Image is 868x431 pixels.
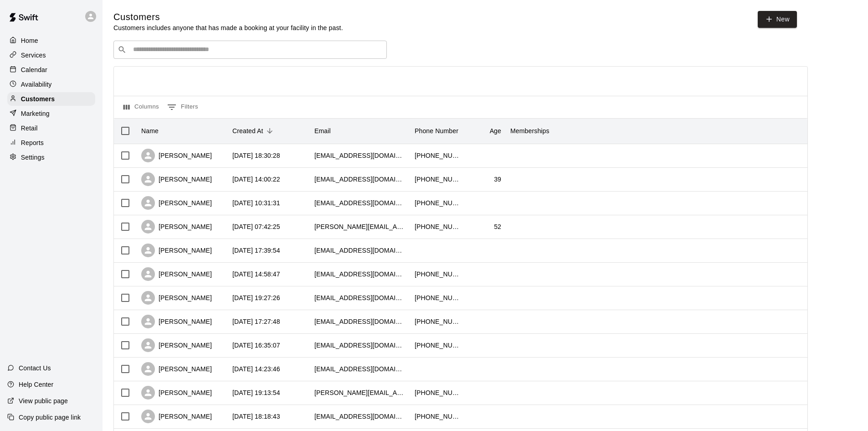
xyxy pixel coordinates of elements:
div: [PERSON_NAME] [141,362,212,376]
a: Availability [7,78,95,91]
p: Customers includes anyone that has made a booking at your facility in the past. [113,23,343,32]
div: [PERSON_NAME] [141,172,212,186]
div: 2025-09-17 10:31:31 [232,198,280,208]
div: skyleralmaguer@yahoo.com [314,198,406,208]
div: Created At [228,118,310,144]
p: Help Center [19,380,53,389]
div: Phone Number [410,118,465,144]
div: jlevans86@verizon.net [314,246,406,255]
div: 2025-09-15 17:27:48 [232,317,280,326]
p: Copy public page link [19,413,81,422]
div: 2025-09-15 19:27:26 [232,293,280,302]
h5: Customers [113,11,343,23]
div: Search customers by name or email [113,41,387,59]
p: Calendar [21,65,47,74]
div: [PERSON_NAME] [141,267,212,281]
div: 2025-09-16 17:39:54 [232,246,280,255]
div: +14073613967 [415,293,460,302]
div: leahgrieger@yahoo.com [314,293,406,302]
div: Email [314,118,331,144]
p: Retail [21,124,38,133]
div: [PERSON_NAME] [141,244,212,257]
div: Memberships [506,118,642,144]
p: Home [21,36,38,45]
p: Contact Us [19,363,51,373]
a: Reports [7,136,95,150]
div: [PERSON_NAME] [141,315,212,328]
button: Sort [263,125,276,137]
div: +18635133123 [415,175,460,184]
div: 52 [494,222,501,231]
div: Created At [232,118,263,144]
div: Age [465,118,506,144]
div: +12078089231 [415,270,460,279]
div: 2025-09-15 16:35:07 [232,341,280,350]
div: Age [490,118,501,144]
div: prestonolson@hotmail.com [314,175,406,184]
div: [PERSON_NAME] [141,291,212,305]
div: +18633880689 [415,412,460,421]
div: +18637121228 [415,198,460,208]
div: [PERSON_NAME] [141,386,212,400]
div: susan0032@aol.com [314,317,406,326]
div: schofield.derek@gmail.com [314,222,406,231]
a: Retail [7,121,95,135]
div: 2025-09-11 18:18:43 [232,412,280,421]
a: Home [7,34,95,47]
p: View public page [19,396,68,405]
div: 2025-09-17 07:42:25 [232,222,280,231]
div: [PERSON_NAME] [141,196,212,210]
div: gonnellad@gmail.com [314,270,406,279]
div: chavalin7@me.com [314,151,406,160]
button: Select columns [121,100,161,114]
div: +14233226777 [415,317,460,326]
div: mlucido1@gmail.com [314,364,406,374]
p: Settings [21,153,45,162]
p: Availability [21,80,52,89]
div: Phone Number [415,118,458,144]
div: Name [137,118,228,144]
div: 39 [494,175,501,184]
div: 2025-09-12 14:23:46 [232,364,280,374]
div: morocho1229@gmail.com [314,412,406,421]
div: [PERSON_NAME] [141,410,212,423]
p: Customers [21,94,55,104]
div: 2025-09-17 14:00:22 [232,175,280,184]
div: Email [310,118,410,144]
div: [PERSON_NAME] [141,149,212,162]
div: Memberships [510,118,550,144]
div: 2025-09-11 19:13:54 [232,388,280,397]
div: +18633371845 [415,151,460,160]
p: Reports [21,138,44,147]
button: Show filters [165,100,200,114]
p: Services [21,51,46,60]
a: Services [7,48,95,62]
div: [PERSON_NAME] [141,220,212,234]
div: terri.green0830@gmail.com [314,388,406,397]
div: 1stephtaylor@gmail.com [314,341,406,350]
a: Customers [7,92,95,106]
div: 2025-09-18 18:30:28 [232,151,280,160]
div: Name [141,118,159,144]
div: 2025-09-16 14:58:47 [232,270,280,279]
div: +18635599152 [415,222,460,231]
a: New [758,11,797,28]
p: Marketing [21,109,50,118]
div: +16168210463 [415,388,460,397]
a: Marketing [7,107,95,120]
a: Calendar [7,63,95,77]
div: +19047551926 [415,341,460,350]
div: [PERSON_NAME] [141,338,212,352]
a: Settings [7,151,95,164]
